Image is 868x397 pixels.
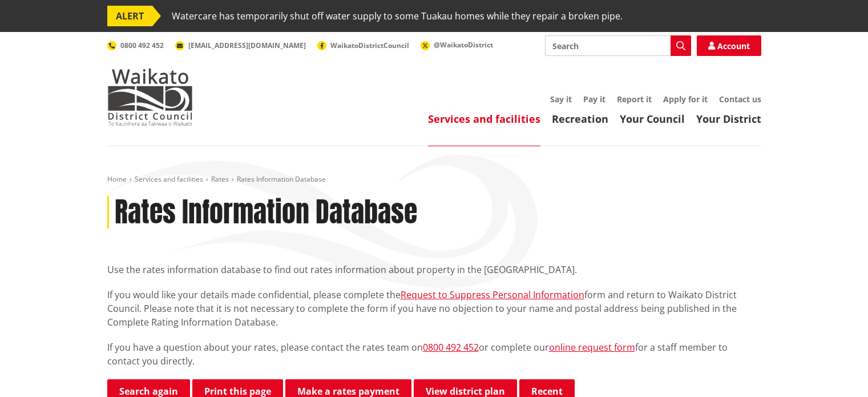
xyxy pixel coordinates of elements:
[330,41,409,50] span: WaikatoDistrictCouncil
[617,94,652,105] a: Report it
[107,41,164,50] a: 0800 492 452
[107,175,761,185] nav: breadcrumb
[135,174,203,184] a: Services and facilities
[115,196,417,229] h1: Rates Information Database
[175,41,306,50] a: [EMAIL_ADDRESS][DOMAIN_NAME]
[107,174,127,184] a: Home
[697,35,761,56] a: Account
[552,112,608,126] a: Recreation
[211,174,229,184] a: Rates
[107,340,761,368] p: If you have a question about your rates, please contact the rates team on or complete our for a s...
[696,112,761,126] a: Your District
[719,94,761,105] a: Contact us
[663,94,708,105] a: Apply for it
[423,341,479,354] a: 0800 492 452
[120,41,164,50] span: 0800 492 452
[172,6,623,26] span: Watercare has temporarily shut off water supply to some Tuakau homes while they repair a broken p...
[237,174,326,184] span: Rates Information Database
[549,341,635,354] a: online request form
[317,41,409,50] a: WaikatoDistrictCouncil
[620,112,685,126] a: Your Council
[401,288,584,301] a: Request to Suppress Personal Information
[107,288,761,329] p: If you would like your details made confidential, please complete the form and return to Waikato ...
[107,6,152,26] span: ALERT
[583,94,605,105] a: Pay it
[545,35,691,56] input: Search input
[107,263,761,276] p: Use the rates information database to find out rates information about property in the [GEOGRAPHI...
[434,40,493,50] span: @WaikatoDistrict
[107,69,193,126] img: Waikato District Council - Te Kaunihera aa Takiwaa o Waikato
[188,41,306,50] span: [EMAIL_ADDRESS][DOMAIN_NAME]
[428,112,540,126] a: Services and facilities
[421,40,493,50] a: @WaikatoDistrict
[550,94,572,105] a: Say it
